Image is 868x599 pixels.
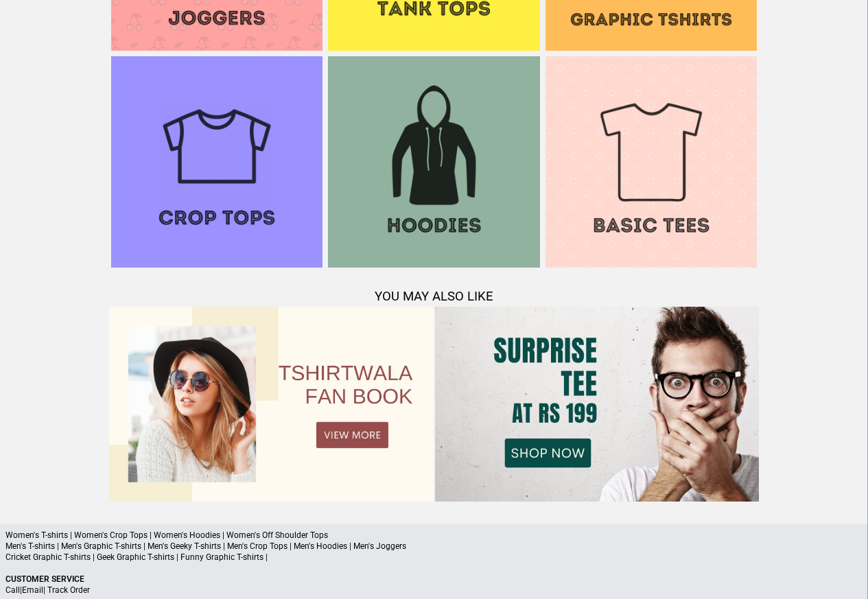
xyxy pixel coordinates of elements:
[5,552,863,563] p: Cricket Graphic T-shirts | Geek Graphic T-shirts | Funny Graphic T-shirts |
[5,585,20,595] a: Call
[47,585,90,595] a: Track Order
[5,541,863,552] p: Men's T-shirts | Men's Graphic T-shirts | Men's Geeky T-shirts | Men's Crop Tops | Men's Hoodies ...
[5,530,863,541] p: Women's T-shirts | Women's Crop Tops | Women's Hoodies | Women's Off Shoulder Tops
[22,585,43,595] a: Email
[375,289,493,304] span: YOU MAY ALSO LIKE
[5,574,863,585] p: Customer Service
[5,585,863,596] p: | |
